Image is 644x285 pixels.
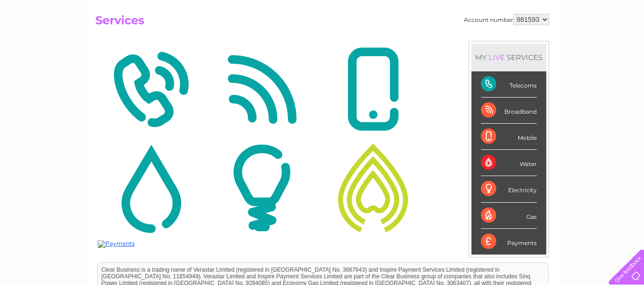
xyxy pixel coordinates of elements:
img: Telecoms [98,43,204,136]
div: Account number [464,14,549,25]
a: Energy [500,40,521,48]
div: Water [481,150,537,176]
div: MY SERVICES [471,44,546,71]
img: Gas [320,142,426,234]
a: Water [476,40,494,48]
div: Broadband [481,98,537,124]
img: logo.png [22,25,71,54]
img: Payments [98,240,135,248]
div: Clear Business is a trading name of Verastar Limited (registered in [GEOGRAPHIC_DATA] No. 3667643... [2,5,453,46]
img: Water [98,142,204,234]
a: Log out [613,40,635,48]
img: Mobile [320,43,426,136]
div: LIVE [487,53,507,62]
div: Gas [481,203,537,229]
div: Payments [481,229,537,255]
a: Contact [581,40,604,48]
div: Electricity [481,176,537,202]
a: Telecoms [527,40,555,48]
img: Electricity [209,142,315,234]
img: Broadband [209,43,315,136]
h2: Services [95,14,549,32]
div: Mobile [481,124,537,150]
a: 0333 014 3131 [464,5,530,17]
a: Blog [561,40,575,48]
div: Telecoms [481,71,537,98]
